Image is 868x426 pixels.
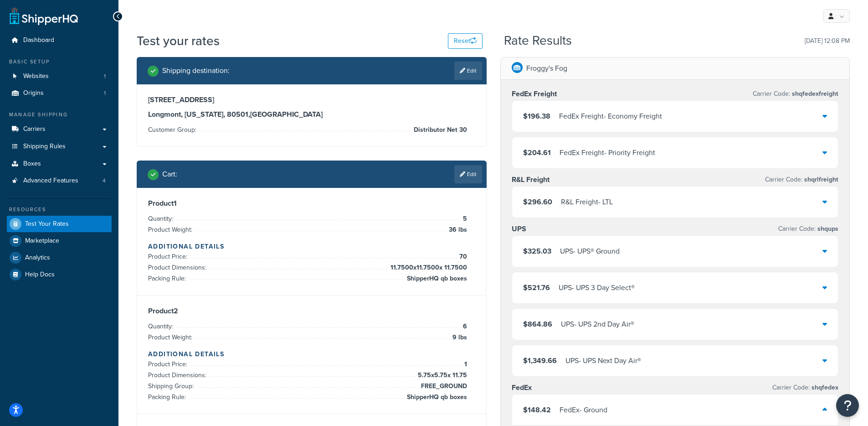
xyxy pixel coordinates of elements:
span: $864.86 [523,319,552,329]
span: $1,349.66 [523,355,557,366]
a: Edit [454,62,482,80]
span: $325.03 [523,246,551,256]
h3: FedEx [512,383,532,392]
span: Websites [23,73,49,80]
span: 1 [104,89,106,97]
span: shqups [816,224,838,234]
span: Boxes [23,160,41,168]
a: Test Your Rates [7,216,112,232]
p: Carrier Code: [778,223,838,235]
p: Carrier Code: [765,173,838,186]
span: $521.76 [523,282,550,293]
div: Manage Shipping [7,111,112,119]
a: Shipping Rules [7,138,112,155]
span: $296.60 [523,197,552,207]
span: Help Docs [25,271,55,279]
span: 6 [461,321,467,332]
h1: Test your rates [137,32,220,50]
span: Product Dimensions: [148,370,209,380]
h2: Shipping destination : [162,67,230,75]
h3: R&L Freight [512,175,550,184]
span: Advanced Features [23,177,78,185]
span: Shipping Group: [148,381,196,391]
span: Product Weight: [148,225,195,234]
span: $148.42 [523,405,551,415]
span: $204.61 [523,147,551,158]
span: Quantity: [148,214,175,223]
span: ShipperHQ qb boxes [405,392,467,403]
span: Test Your Rates [25,220,69,228]
h3: UPS [512,224,526,234]
a: Dashboard [7,32,112,49]
div: Resources [7,206,112,213]
span: 36 lbs [447,224,467,235]
a: Origins1 [7,85,112,102]
li: Advanced Features [7,172,112,189]
span: Packing Rule: [148,274,188,283]
span: Product Weight: [148,332,195,342]
span: Analytics [25,254,50,262]
span: Packing Rule: [148,392,188,402]
span: Origins [23,89,44,97]
h4: Additional Details [148,242,475,251]
h3: [STREET_ADDRESS] [148,95,475,104]
a: Analytics [7,249,112,266]
span: Product Dimensions: [148,263,209,272]
span: Carriers [23,125,46,133]
span: Shipping Rules [23,143,66,151]
p: Froggy's Fog [526,62,567,75]
span: Dashboard [23,36,54,44]
li: Origins [7,85,112,102]
span: Customer Group: [148,125,199,135]
button: Open Resource Center [836,394,859,417]
h3: Product 2 [148,307,475,316]
span: 9 lbs [450,332,467,343]
span: Distributor Net 30 [411,125,467,135]
span: $196.38 [523,111,550,121]
span: FREE_GROUND [419,381,467,392]
span: 1 [104,73,106,80]
span: Quantity: [148,322,175,331]
p: Carrier Code: [772,381,838,394]
h3: FedEx Freight [512,89,557,99]
span: 70 [457,251,467,262]
p: [DATE] 12:08 PM [805,35,850,47]
a: Boxes [7,156,112,172]
h4: Additional Details [148,349,475,359]
span: Marketplace [25,237,59,245]
li: Websites [7,68,112,85]
span: 1 [462,359,467,370]
div: UPS - UPS® Ground [560,245,620,258]
a: Help Docs [7,266,112,283]
a: Marketplace [7,233,112,249]
a: Advanced Features4 [7,172,112,189]
div: UPS - UPS 3 Day Select® [559,281,635,294]
span: ShipperHQ qb boxes [405,273,467,284]
div: UPS - UPS 2nd Day Air® [561,318,634,331]
div: UPS - UPS Next Day Air® [565,354,641,367]
div: FedEx Freight - Economy Freight [559,110,662,123]
h2: Cart : [162,170,177,178]
span: 5 [461,213,467,224]
h3: Longmont, [US_STATE], 80501 , [GEOGRAPHIC_DATA] [148,110,475,119]
div: R&L Freight - LTL [561,196,613,208]
span: shqfedex [810,383,838,392]
li: Carriers [7,121,112,138]
span: shqrlfreight [802,175,838,184]
a: Websites1 [7,68,112,85]
a: Edit [454,165,482,183]
span: shqfedexfreight [790,89,838,99]
span: Product Price: [148,252,190,261]
div: FedEx - Ground [560,404,607,416]
button: Reset [448,33,483,49]
p: Carrier Code: [753,88,838,100]
h3: Product 1 [148,199,475,208]
div: Basic Setup [7,58,112,66]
